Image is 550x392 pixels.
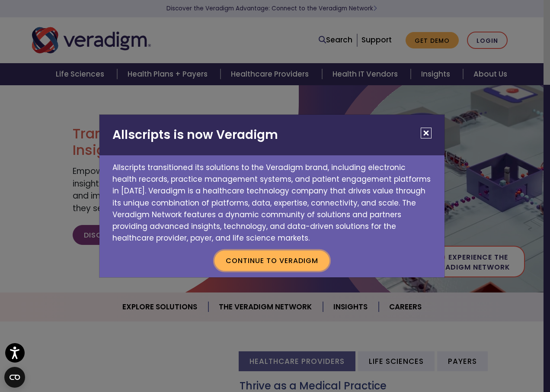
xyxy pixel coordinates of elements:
[99,155,444,244] p: Allscripts transitioned its solutions to the Veradigm brand, including electronic health records,...
[421,128,432,138] button: Close
[99,115,444,155] h2: Allscripts is now Veradigm
[214,251,329,270] button: Continue to Veradigm
[4,367,25,388] button: Open CMP widget
[384,330,540,382] iframe: Drift Chat Widget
